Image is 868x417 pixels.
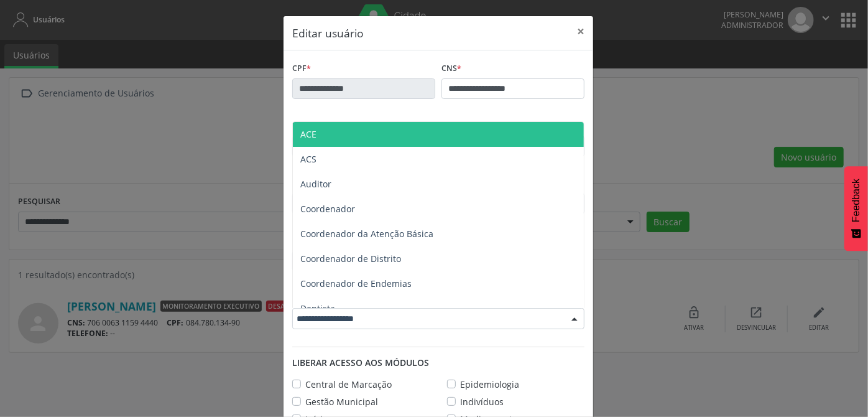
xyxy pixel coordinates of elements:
[305,395,378,408] label: Gestão Municipal
[300,153,316,165] span: ACS
[292,59,311,78] label: CPF
[305,378,392,391] label: Central de Marcação
[300,128,316,140] span: ACE
[460,395,504,408] label: Indivíduos
[441,59,461,78] label: CNS
[300,278,412,289] span: Coordenador de Endemias
[300,228,433,240] span: Coordenador da Atenção Básica
[300,178,331,190] span: Auditor
[300,203,355,215] span: Coordenador
[300,253,401,265] span: Coordenador de Distrito
[292,116,320,136] label: Nome
[568,16,593,47] button: Close
[292,356,584,369] div: Liberar acesso aos módulos
[844,166,868,251] button: Feedback - Mostrar pesquisa
[300,302,335,314] span: Dentista
[292,25,364,41] h5: Editar usuário
[851,179,862,222] span: Feedback
[460,378,519,391] label: Epidemiologia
